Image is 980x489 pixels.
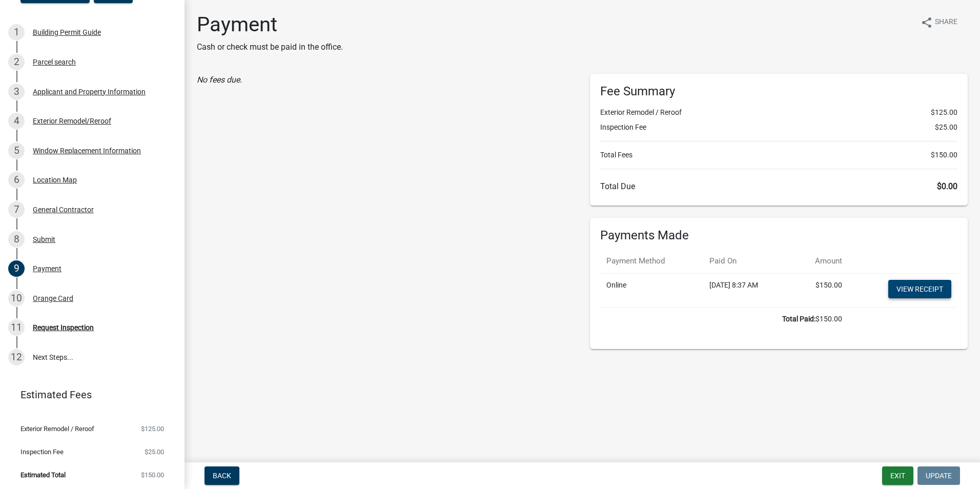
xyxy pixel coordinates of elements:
div: Parcel search [33,58,76,66]
div: 7 [8,201,25,218]
li: Inspection Fee [600,122,957,133]
span: $125.00 [931,107,957,118]
th: Paid On [703,249,791,273]
button: Back [205,466,239,485]
span: $0.00 [937,181,957,191]
span: $150.00 [141,472,164,478]
div: Submit [33,236,55,243]
th: Amount [791,249,848,273]
h6: Total Due [600,181,957,191]
div: 8 [8,231,25,248]
div: Location Map [33,176,77,184]
div: 11 [8,319,25,336]
span: Inspection Fee [21,449,64,455]
i: No fees due. [197,75,242,85]
li: Exterior Remodel / Reroof [600,107,957,118]
i: share [921,16,933,29]
a: Estimated Fees [8,384,168,405]
div: Exterior Remodel/Reroof [33,117,111,125]
div: 9 [8,260,25,277]
h6: Payments Made [600,228,957,243]
span: Exterior Remodel / Reroof [21,425,94,432]
th: Payment Method [600,249,703,273]
span: $125.00 [141,425,164,432]
a: View receipt [888,280,951,298]
div: 4 [8,113,25,129]
td: $150.00 [791,273,848,307]
button: Update [917,466,960,485]
h1: Payment [197,12,343,37]
div: 1 [8,24,25,40]
span: Estimated Total [21,472,66,478]
div: Payment [33,265,62,272]
p: Cash or check must be paid in the office. [197,41,343,53]
div: 10 [8,290,25,307]
li: Total Fees [600,150,957,160]
div: 3 [8,84,25,100]
span: Update [926,472,952,480]
div: Applicant and Property Information [33,88,146,95]
button: Exit [882,466,913,485]
td: [DATE] 8:37 AM [703,273,791,307]
div: 5 [8,142,25,159]
td: Online [600,273,703,307]
span: $25.00 [935,122,957,133]
div: Window Replacement Information [33,147,141,154]
span: $25.00 [145,449,164,455]
span: Share [935,16,957,29]
div: 2 [8,54,25,70]
span: $150.00 [931,150,957,160]
h6: Fee Summary [600,84,957,99]
span: Back [213,472,231,480]
div: Request Inspection [33,324,94,331]
div: Orange Card [33,295,73,302]
div: General Contractor [33,206,94,213]
div: 12 [8,349,25,365]
b: Total Paid: [782,315,815,323]
button: shareShare [912,12,966,32]
div: 6 [8,172,25,188]
td: $150.00 [600,307,848,331]
div: Building Permit Guide [33,29,101,36]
